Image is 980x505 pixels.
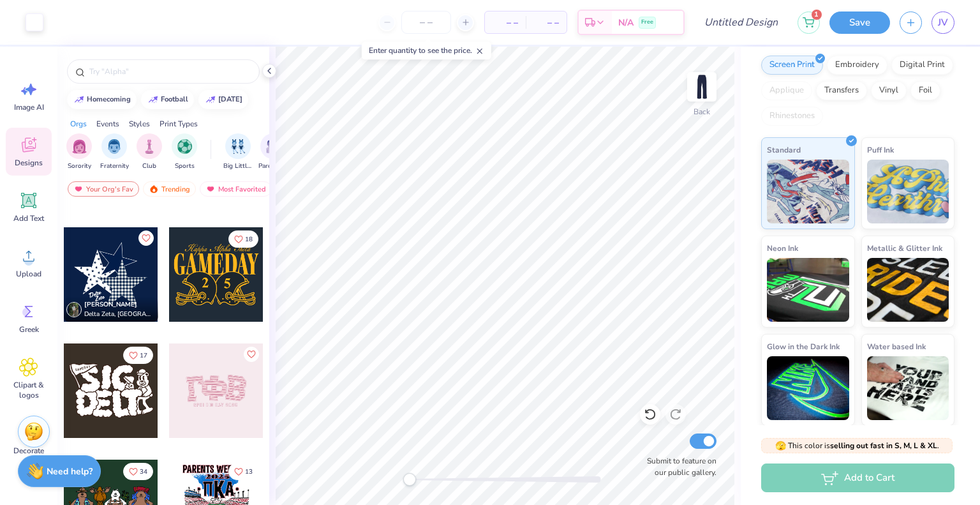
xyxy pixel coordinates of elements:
div: halloween [218,96,242,103]
span: Upload [16,269,41,279]
strong: selling out fast in S, M, L & XL [830,441,937,451]
span: 13 [245,469,253,475]
span: Neon Ink [767,241,798,255]
img: Sorority Image [72,139,87,154]
img: Puff Ink [867,160,949,223]
div: Trending [143,181,196,197]
button: filter button [66,133,92,171]
button: Like [123,463,153,480]
input: Untitled Design [694,10,788,35]
img: Back [689,74,715,100]
span: Fraternity [100,162,129,171]
span: Add Text [13,213,44,223]
button: filter button [223,133,253,171]
span: Decorate [13,446,44,456]
img: most_fav.gif [205,185,216,193]
span: Glow in the Dark Ink [767,340,840,353]
img: trend_line.gif [148,96,158,103]
button: Like [228,463,258,480]
img: Neon Ink [767,258,849,322]
button: Like [228,230,258,248]
img: Fraternity Image [107,139,121,154]
div: Events [96,118,119,130]
span: 18 [245,236,253,243]
span: Standard [767,143,801,156]
button: homecoming [67,90,137,109]
span: Puff Ink [867,143,894,156]
span: 17 [140,352,147,359]
div: Embroidery [827,56,887,75]
div: filter for Fraternity [100,133,129,171]
span: Free [641,18,653,27]
div: Your Org's Fav [68,181,139,197]
div: Foil [910,81,940,100]
input: – – [401,11,451,34]
img: most_fav.gif [73,185,84,193]
div: Styles [129,118,150,130]
div: Back [694,106,710,117]
div: Digital Print [891,56,953,75]
div: Rhinestones [761,107,823,126]
div: filter for Sorority [66,133,92,171]
span: 1 [812,10,822,20]
span: Image AI [14,102,44,112]
img: Metallic & Glitter Ink [867,258,949,322]
img: Parent's Weekend Image [266,139,281,154]
button: football [141,90,194,109]
span: 34 [140,469,147,475]
div: filter for Sports [172,133,197,171]
div: Print Types [160,118,198,130]
img: Big Little Reveal Image [231,139,245,154]
button: [DATE] [198,90,248,109]
div: Vinyl [871,81,907,100]
div: filter for Club [137,133,162,171]
span: – – [493,16,518,29]
span: JV [938,15,948,30]
div: football [161,96,188,103]
div: Screen Print [761,56,823,75]
button: filter button [100,133,129,171]
span: Greek [19,324,39,335]
div: filter for Big Little Reveal [223,133,253,171]
img: Sports Image [177,139,192,154]
img: Standard [767,160,849,223]
span: Designs [15,158,43,168]
span: Water based Ink [867,340,926,353]
span: Sports [175,162,195,171]
div: homecoming [87,96,131,103]
span: Clipart & logos [8,380,50,400]
button: Like [138,230,154,246]
div: filter for Parent's Weekend [258,133,288,171]
span: Metallic & Glitter Ink [867,241,942,255]
img: Glow in the Dark Ink [767,356,849,420]
span: Sorority [68,162,91,171]
div: Accessibility label [403,473,416,486]
button: Save [829,11,890,34]
div: Transfers [816,81,867,100]
button: Like [123,347,153,364]
img: trend_line.gif [205,96,216,103]
img: Water based Ink [867,356,949,420]
span: [PERSON_NAME] [84,300,137,309]
a: JV [932,11,954,34]
span: Club [142,162,156,171]
button: 1 [798,11,820,34]
span: N/A [618,16,634,29]
img: trending.gif [149,185,159,193]
span: Parent's Weekend [258,162,288,171]
img: trend_line.gif [74,96,84,103]
div: Most Favorited [200,181,272,197]
div: Applique [761,81,812,100]
span: Delta Zeta, [GEOGRAPHIC_DATA][US_STATE] [84,310,153,319]
label: Submit to feature on our public gallery. [640,455,716,478]
div: Orgs [70,118,87,130]
strong: Need help? [47,465,93,478]
div: Enter quantity to see the price. [362,41,491,59]
img: Club Image [142,139,156,154]
button: filter button [172,133,197,171]
button: filter button [258,133,288,171]
span: This color is . [775,440,939,451]
input: Try "Alpha" [88,65,251,78]
button: filter button [137,133,162,171]
span: 🫣 [775,440,786,452]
